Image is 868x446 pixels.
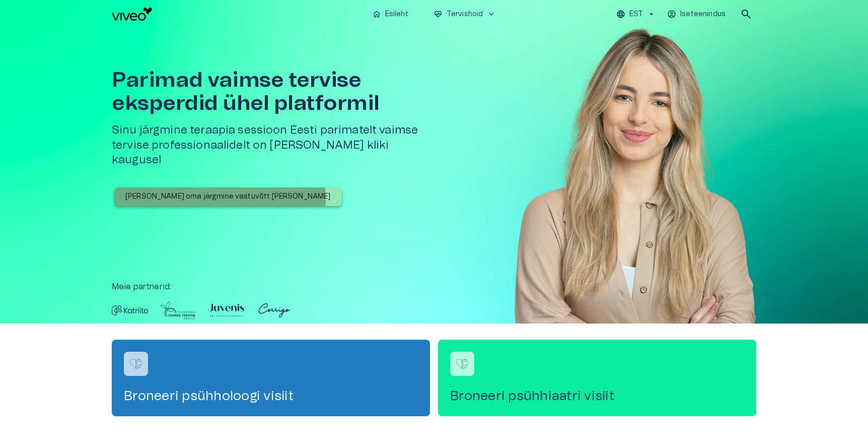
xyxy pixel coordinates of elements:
[112,281,756,293] p: Meie partnerid :
[112,69,438,115] h1: Parimad vaimse tervise eksperdid ühel platformil
[112,8,152,21] img: Viveo logo
[515,28,756,354] img: Woman smiling
[368,7,413,22] button: homeEsileht
[429,7,500,22] button: ecg_heartTervishoidkeyboard_arrow_down
[372,10,381,19] span: home
[450,388,744,404] h4: Broneeri psühhiaatri visiit
[112,340,430,416] a: Navigate to service booking
[114,187,342,206] button: [PERSON_NAME] oma järgmine vastuvõtt [PERSON_NAME]
[736,4,756,24] button: open search modal
[629,9,643,20] p: EST
[124,388,418,404] h4: Broneeri psühholoogi visiit
[438,340,756,416] a: Navigate to service booking
[256,301,293,320] img: Partner logo
[666,7,728,22] button: Iseteenindus
[128,356,143,371] img: Broneeri psühholoogi visiit logo
[680,9,726,20] p: Iseteenindus
[112,123,438,167] h5: Sinu järgmine teraapia sessioon Eesti parimatelt vaimse tervise professionaalidelt on [PERSON_NAM...
[487,10,496,19] span: keyboard_arrow_down
[208,301,244,320] img: Partner logo
[447,9,483,20] p: Tervishoid
[740,8,752,20] span: search
[385,9,408,20] p: Esileht
[112,301,148,320] img: Partner logo
[112,8,364,21] a: Navigate to homepage
[125,192,331,202] p: [PERSON_NAME] oma järgmine vastuvõtt [PERSON_NAME]
[455,356,470,371] img: Broneeri psühhiaatri visiit logo
[160,301,196,320] img: Partner logo
[433,10,443,19] span: ecg_heart
[615,7,658,22] button: EST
